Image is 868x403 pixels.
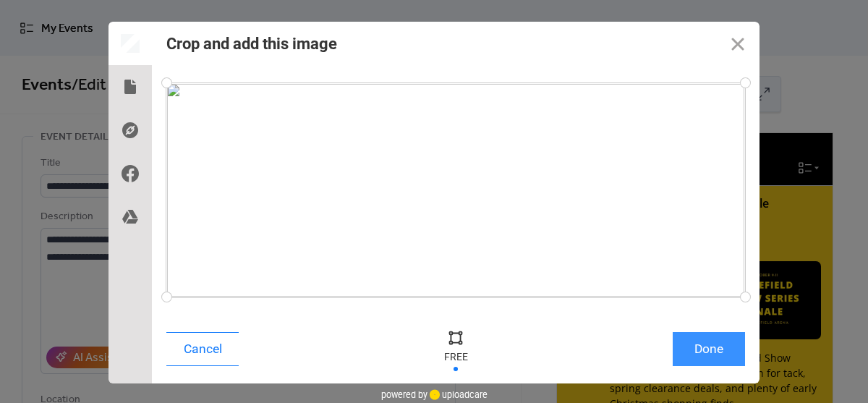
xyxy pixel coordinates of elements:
[109,152,152,195] div: Facebook
[109,22,152,65] div: Preview
[716,22,759,65] button: Close
[673,332,745,366] button: Done
[427,389,488,400] a: uploadcare
[109,109,152,152] div: Direct Link
[166,332,239,366] button: Cancel
[166,35,337,53] div: Crop and add this image
[109,195,152,239] div: Google Drive
[109,65,152,109] div: Local Files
